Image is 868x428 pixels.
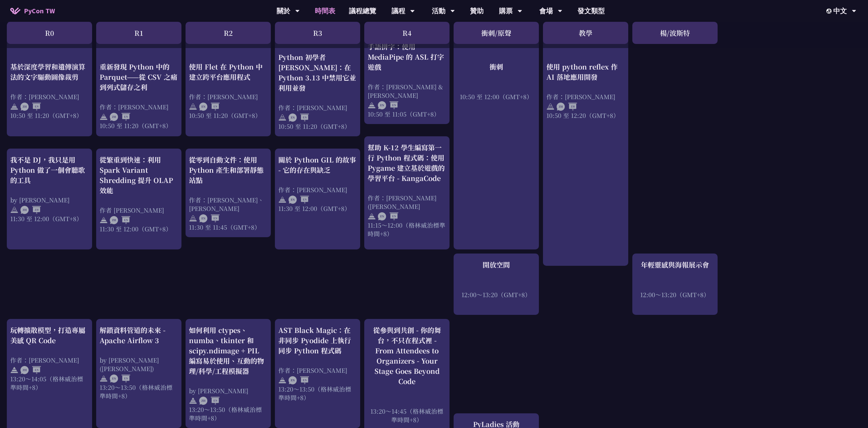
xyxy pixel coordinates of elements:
[189,92,258,101] font: 作者：[PERSON_NAME]
[224,28,233,38] font: R2
[368,142,445,183] font: 幫助 K-12 學生編寫第一行 Python 程式碼：使用 Pygame 建立基於遊戲的學習平台 - KangaCode
[10,206,18,214] img: svg+xml;base64,PHN2ZyB4bWxucz0iaHR0cDovL3d3dy53My5vcmcvMjAwMC9zdmciIHdpZHRoPSIyNCIgaGVpZ2h0PSIyNC...
[489,61,503,71] font: 衝刺
[100,374,108,383] img: svg+xml;base64,PHN2ZyB4bWxucz0iaHR0cDovL3d3dy53My5vcmcvMjAwMC9zdmciIHdpZHRoPSIyNCIgaGVpZ2h0PSIyNC...
[278,185,347,194] font: 作者：[PERSON_NAME]
[313,28,322,38] font: R3
[100,155,173,195] font: 從繁重到快速：利用 Spark Variant Shredding 提升 OLAP 效能
[10,155,85,185] font: 我不是 DJ，我只是用 Python 做了一個會聽歌的工具
[368,110,440,118] font: 10:50 至 11:05（GMT+8）
[368,42,446,118] a: 手語拼字：使用 MediaPipe 的 ASL 打字遊戲 作者：[PERSON_NAME] & [PERSON_NAME] 10:50 至 11:05（GMT+8）
[100,206,164,214] font: 作者 [PERSON_NAME]
[278,113,286,122] img: svg+xml;base64,PHN2ZyB4bWxucz0iaHR0cDovL3d3dy53My5vcmcvMjAwMC9zdmciIHdpZHRoPSIyNCIgaGVpZ2h0PSIyNC...
[10,366,18,374] img: svg+xml;base64,PHN2ZyB4bWxucz0iaHR0cDovL3d3dy53My5vcmcvMjAwMC9zdmciIHdpZHRoPSIyNCIgaGVpZ2h0PSIyNC...
[199,214,220,223] img: ENEN.5a408d1.svg
[100,383,173,400] font: 13:20～13:50（格林威治標準時間+8）
[10,42,89,100] a: 基於深度學習和遺傳演算法的文字驅動圖像裁剪 作者：[PERSON_NAME] 10:50 至 11:20（GMT+8）
[660,28,690,38] font: 楊/波斯特
[189,397,197,405] img: svg+xml;base64,PHN2ZyB4bWxucz0iaHR0cDovL3d3dy53My5vcmcvMjAwMC9zdmciIHdpZHRoPSIyNCIgaGVpZ2h0PSIyNC...
[278,325,357,402] a: AST Black Magic：在非同步 Pyodide 上執行同步 Python 程式碼 作者：[PERSON_NAME] 13:20～13:50（格林威治標準時間+8）
[278,122,351,131] font: 10:50 至 11:20（GMT+8）
[10,325,89,392] a: 玩轉擴散模型，打造專屬美感 QR Code 作者：[PERSON_NAME] 13:20～14:05（格林威治標準時間+8）
[110,216,130,224] img: ZHEN.371966e.svg
[20,366,41,374] img: ZHEN.371966e.svg
[100,325,178,400] a: 解鎖資料管道的未來 - Apache Airflow 3 by [PERSON_NAME]([PERSON_NAME]) 13:20～13:50（格林威治標準時間+8）
[100,225,172,233] font: 11:30 至 12:00（GMT+8）
[10,111,83,119] font: 10:50 至 11:20（GMT+8）
[189,155,267,231] a: 從零到自動文件：使用 Python 產生和部署靜態站點 作者：[PERSON_NAME]、[PERSON_NAME] 11:30 至 11:45（GMT+8）
[189,223,261,231] font: 11:30 至 11:45（GMT+8）
[10,325,85,345] font: 玩轉擴散模型，打造專屬美感 QR Code
[278,42,357,120] a: Python 初學者 [PERSON_NAME]：在 Python 3.13 中禁用它並利用並發 作者：[PERSON_NAME] 10:50 至 11:20（GMT+8）
[189,111,261,119] font: 10:50 至 11:20（GMT+8）
[368,42,444,72] font: 手語拼字：使用 MediaPipe 的 ASL 打字遊戲
[481,28,511,38] font: 衝刺/原聲
[10,155,89,223] a: 我不是 DJ，我只是用 Python 做了一個會聽歌的工具 by [PERSON_NAME] 11:30 至 12:00（GMT+8）
[45,28,54,38] font: R0
[278,155,356,175] font: 關於 Python GIL 的故事 - 它的存在與缺乏
[636,260,714,299] a: 年輕靈感與海報展示會 12:00～13:20（GMT+8）
[10,92,79,101] font: 作者：[PERSON_NAME]
[373,325,441,386] font: 從參與到共創 - 你的舞台，不只在程式裡 - From Attendees to Organizers - Your Stage Goes Beyond Code
[100,155,178,233] a: 從繁重到快速：利用 Spark Variant Shredding 提升 OLAP 效能 作者 [PERSON_NAME] 11:30 至 12:00（GMT+8）
[460,92,533,101] font: 10:50 至 12:00（GMT+8）
[378,212,398,220] img: ENEN.5a408d1.svg
[189,386,248,395] font: by [PERSON_NAME]
[189,214,197,223] img: svg+xml;base64,PHN2ZyB4bWxucz0iaHR0cDovL3d3dy53My5vcmcvMjAwMC9zdmciIHdpZHRoPSIyNCIgaGVpZ2h0PSIyNC...
[368,101,376,109] img: svg+xml;base64,PHN2ZyB4bWxucz0iaHR0cDovL3d3dy53My5vcmcvMjAwMC9zdmciIHdpZHRoPSIyNCIgaGVpZ2h0PSIyNC...
[826,9,833,14] img: 區域設定圖標
[100,216,108,224] img: svg+xml;base64,PHN2ZyB4bWxucz0iaHR0cDovL3d3dy53My5vcmcvMjAwMC9zdmciIHdpZHRoPSIyNCIgaGVpZ2h0PSIyNC...
[199,103,220,111] img: ENEN.5a408d1.svg
[546,111,619,119] font: 10:50 至 12:20（GMT+8）
[189,61,263,81] font: 使用 Flet 在 Python 中建立跨平台應用程式
[3,2,62,19] a: PyCon TW
[546,103,555,111] img: svg+xml;base64,PHN2ZyB4bWxucz0iaHR0cDovL3d3dy53My5vcmcvMjAwMC9zdmciIHdpZHRoPSIyNCIgaGVpZ2h0PSIyNC...
[189,196,264,213] font: 作者：[PERSON_NAME]、[PERSON_NAME]
[10,61,85,81] font: 基於深度學習和遺傳演算法的文字驅動圖像裁剪
[189,155,264,185] font: 從零到自動文件：使用 Python 產生和部署靜態站點
[100,102,168,111] font: 作者：[PERSON_NAME]
[546,92,615,101] font: 作者：[PERSON_NAME]
[110,374,130,383] img: ENEN.5a408d1.svg
[483,260,510,270] font: 開放空間
[577,6,605,15] font: 發文類型
[10,356,79,364] font: 作者：[PERSON_NAME]
[278,376,286,384] img: svg+xml;base64,PHN2ZyB4bWxucz0iaHR0cDovL3d3dy53My5vcmcvMjAwMC9zdmciIHdpZHRoPSIyNCIgaGVpZ2h0PSIyNC...
[640,290,710,299] font: 12:00～13:20（GMT+8）
[100,121,172,129] font: 10:50 至 11:20（GMT+8）
[20,103,41,111] img: ZHEN.371966e.svg
[278,366,347,374] font: 作者：[PERSON_NAME]
[134,28,143,38] font: R1
[189,103,197,111] img: svg+xml;base64,PHN2ZyB4bWxucz0iaHR0cDovL3d3dy53My5vcmcvMjAwMC9zdmciIHdpZHRoPSIyNCIgaGVpZ2h0PSIyNC...
[10,374,83,392] font: 13:20～14:05（格林威治標準時間+8）
[199,397,220,405] img: ZHEN.371966e.svg
[278,385,351,402] font: 13:20～13:50（格林威治標準時間+8）
[368,142,446,238] a: 幫助 K-12 學生編寫第一行 Python 程式碼：使用 Pygame 建立基於遊戲的學習平台 - KangaCode 作者：[PERSON_NAME] ([PERSON_NAME] 11:1...
[278,103,347,112] font: 作者：[PERSON_NAME]
[289,376,309,384] img: ENEN.5a408d1.svg
[579,28,592,38] font: 教學
[10,214,83,223] font: 11:30 至 12:00（GMT+8）
[368,82,443,100] font: 作者：[PERSON_NAME] & [PERSON_NAME]
[546,42,625,100] a: 使用 python reflex 作 AI 落地應用開發 作者：[PERSON_NAME] 10:50 至 12:20（GMT+8）
[402,28,411,38] font: R4
[289,113,309,122] img: ENEN.5a408d1.svg
[10,196,70,204] font: by [PERSON_NAME]
[100,61,177,92] font: 重新發現 Python 中的 Parquet——從 CSV 之痛到列式儲存之利
[100,42,178,110] a: 重新發現 Python 中的 Parquet——從 CSV 之痛到列式儲存之利 作者：[PERSON_NAME] 10:50 至 11:20（GMT+8）
[461,290,531,299] font: 12:00～13:20（GMT+8）
[368,212,376,220] img: svg+xml;base64,PHN2ZyB4bWxucz0iaHR0cDovL3d3dy53My5vcmcvMjAwMC9zdmciIHdpZHRoPSIyNCIgaGVpZ2h0PSIyNC...
[10,7,20,14] img: PyCon TW 2025 首頁圖標
[24,6,55,15] font: PyCon TW
[289,196,309,204] img: ENEN.5a408d1.svg
[100,356,159,373] font: by [PERSON_NAME]([PERSON_NAME])
[641,260,709,270] font: 年輕靈感與海報展示會
[10,103,18,111] img: svg+xml;base64,PHN2ZyB4bWxucz0iaHR0cDovL3d3dy53My5vcmcvMjAwMC9zdmciIHdpZHRoPSIyNCIgaGVpZ2h0PSIyNC...
[189,325,264,376] font: 如何利用 ctypes、numba、tkinter 和 scipy.ndimage + PIL 編寫易於使用、互動的物理/科學/工程模擬器
[368,194,437,211] font: 作者：[PERSON_NAME] ([PERSON_NAME]
[110,113,130,121] img: ZHEN.371966e.svg
[20,206,41,214] img: ZHZH.38617ef.svg
[457,260,535,299] a: 開放空間 12:00～13:20（GMT+8）
[189,42,267,100] a: 使用 Flet 在 Python 中建立跨平台應用程式 作者：[PERSON_NAME] 10:50 至 11:20（GMT+8）
[557,103,577,111] img: ZHZH.38617ef.svg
